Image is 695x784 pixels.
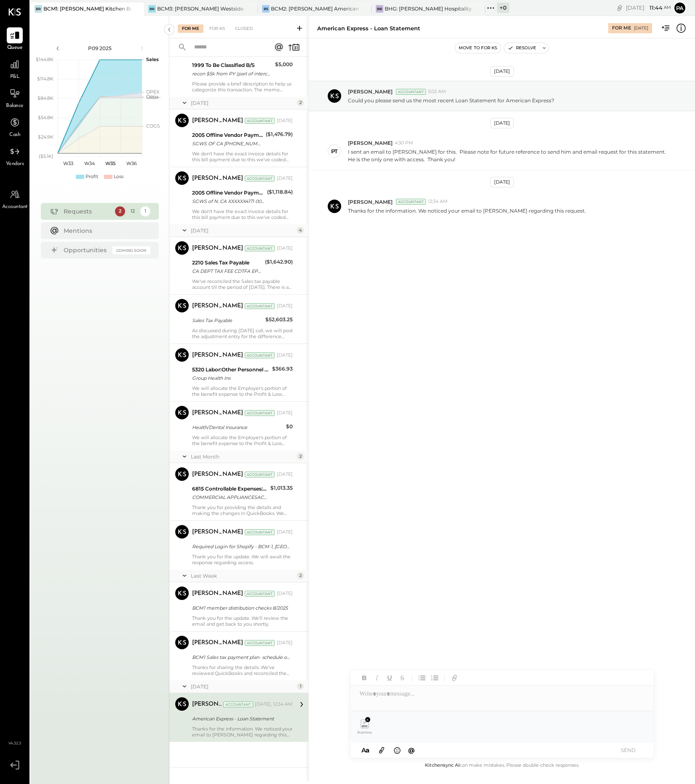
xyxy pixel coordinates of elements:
div: $0 [286,422,293,431]
div: We will allocate the Employer's portion of the benefit expense to the Profit & Loss account, we h... [192,435,293,446]
text: Sales [146,56,159,62]
div: Last Week [191,572,295,579]
div: PT [331,147,338,155]
div: $366.93 [272,365,293,373]
a: Vendors [0,144,29,168]
div: [DATE] [277,529,293,536]
div: 4 [297,227,304,234]
div: Accountant [245,176,275,181]
div: BCM2: [PERSON_NAME] American Cooking [271,5,359,12]
div: Profit [86,173,98,180]
div: [PERSON_NAME] [192,639,243,647]
div: Accountant [223,701,253,707]
span: [PERSON_NAME] [348,198,393,205]
text: OPEX [146,89,160,95]
div: American Express - Loan Statement [192,715,290,723]
div: [DATE] [277,640,293,646]
div: American Express - Loan Statement [317,24,420,32]
div: ($1,118.84) [267,188,293,196]
div: 2210 Sales Tax Payable [192,259,262,267]
div: Health/Dental Insurance [192,423,283,432]
text: ($5.1K) [39,153,53,159]
div: Please provide a brief description to help us categorize this transaction. The memo might be help... [192,81,293,93]
div: For Me [178,24,203,33]
div: SGWS OF CA [PHONE_NUMBER] FL305-625-4171 [192,139,263,148]
div: BCM3: [PERSON_NAME] Westside Grill [157,5,245,12]
text: $144.8K [36,56,53,62]
div: 2 [297,572,304,579]
span: 5:02 AM [428,88,446,95]
div: Group Health Ins [192,374,270,382]
div: [PERSON_NAME] [192,409,243,417]
button: Underline [384,672,395,683]
div: + 0 [497,3,509,13]
div: BCM1: [PERSON_NAME] Kitchen Bar Market [43,5,131,12]
div: [PERSON_NAME] [192,244,243,253]
div: Mentions [64,227,146,235]
div: BS [262,5,270,13]
text: COGS [146,123,160,129]
span: [PERSON_NAME] [348,88,393,95]
div: Required Login for Shopify - BCM-1, [GEOGRAPHIC_DATA]! [192,542,290,551]
span: Cash [9,131,20,139]
div: [DATE] [277,410,293,416]
div: Accountant [245,303,275,309]
div: BCM1 Sales tax payment plan- schedule of payments [192,653,290,661]
div: We've reconciled the Sales tax payable account till the period of [DATE]. There is a variance of ... [192,278,293,290]
text: Labor [146,94,159,100]
div: 1 [297,683,304,690]
span: @ [408,746,415,754]
div: Thank you for the update. We’ll review the email and get back to you shortly. [192,615,293,627]
div: Thanks for sharing the details. We’ve reviewed QuickBooks and reconciled the balance as of [DATE]... [192,664,293,676]
button: SEND [612,744,645,756]
text: $24.9K [38,134,53,140]
div: Accountant [245,245,275,251]
a: Accountant [0,187,29,211]
div: 1999 To Be Classified B/S [192,61,273,69]
a: Cash [0,115,29,139]
div: [DATE] [277,245,293,252]
div: Accountant [245,591,275,597]
div: [PERSON_NAME] [192,351,243,360]
div: [DATE] [191,683,295,690]
div: [DATE] [490,177,514,187]
div: [PERSON_NAME] [192,700,222,709]
a: P&L [0,56,29,81]
button: Add URL [449,672,460,683]
div: BR [148,5,156,13]
div: Coming Soon [112,246,150,254]
div: [PERSON_NAME] [192,174,243,183]
span: [PERSON_NAME] [348,139,393,147]
div: BHG: [PERSON_NAME] Hospitality Group, LLC [385,5,473,12]
span: Accountant [2,203,28,211]
div: [PERSON_NAME] [192,528,243,536]
div: [DATE] [277,352,293,359]
div: Accountant [245,640,275,646]
text: $84.8K [37,95,53,101]
div: 5320 Labor:Other Personnel Expense:Health/Dental Insurance [192,365,270,374]
div: 1 [140,206,150,216]
div: CA DEPT TAX FEE CDTFA EPMT 28221 CA DEPT TAX FEE CDTFA EPMT XXXXXX2215 [DATE] TRACE#- [192,267,262,275]
div: 2 [297,99,304,106]
text: $114.8K [37,76,53,82]
span: P&L [10,73,20,81]
div: Thank you for providing the details and making the changes in QuickBooks. We will utilize the Wee... [192,504,293,516]
div: Accountant [245,529,275,535]
div: [DATE] [191,99,295,107]
div: Last Month [191,453,295,460]
button: Italic [372,672,382,683]
div: BR [35,5,42,13]
div: [PERSON_NAME] [192,589,243,598]
text: W36 [126,160,136,166]
button: Strikethrough [397,672,408,683]
button: Unordered List [417,672,428,683]
div: 6815 Controllable Expenses:1. Operating Expenses:Repair & Maintenance, Facility [192,485,268,493]
div: For KS [205,24,229,33]
div: P09 2025 [64,45,136,52]
div: ($1,642.90) [265,258,293,266]
div: 12 [128,206,138,216]
div: 2005 Offline Vendor Payments [192,131,263,139]
div: BB [376,5,383,13]
span: Business Line of Credit Monthly Statement [DATE] AMX.pdf [355,730,374,734]
text: $54.8K [38,115,53,120]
